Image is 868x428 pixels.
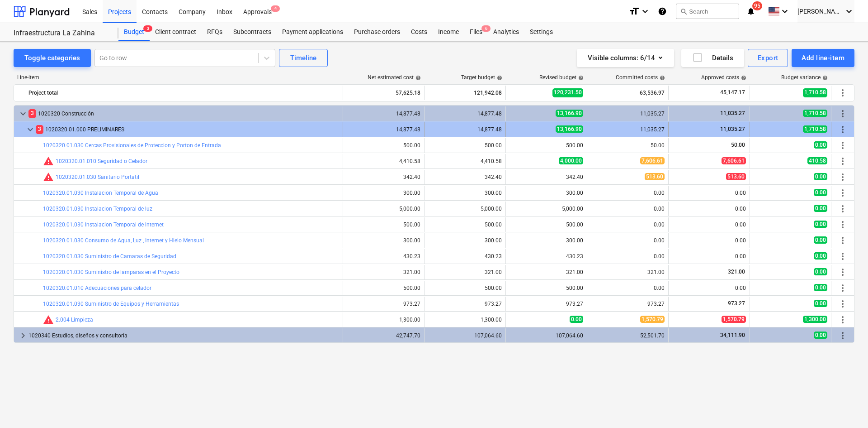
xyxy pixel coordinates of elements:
span: 95 [752,1,762,10]
span: 0.00 [814,332,827,339]
button: Search [676,4,739,19]
div: 5,000.00 [509,206,583,212]
div: 342.40 [428,174,502,180]
div: Costs [406,23,433,41]
span: More actions [837,203,848,214]
a: Analytics [488,23,524,41]
a: Settings [524,23,558,41]
a: 1020320.01.030 Instalacion Temporal de Agua [43,190,158,196]
span: 1,710.58 [803,125,827,133]
span: More actions [837,108,848,119]
div: 14,877.48 [347,111,420,117]
span: help [821,75,828,81]
span: More actions [837,283,848,293]
div: 300.00 [428,190,502,196]
button: Add line-item [792,49,854,67]
span: 1,710.58 [803,110,827,117]
span: Committed costs exceed revised budget [43,156,54,167]
a: Purchase orders [349,23,406,41]
span: 34,111.90 [719,332,746,338]
button: Export [748,49,788,67]
div: Project total [28,86,339,100]
span: More actions [837,235,848,246]
a: 1020320.01.030 Instalacion Temporal de internet [43,221,164,228]
div: Toggle categories [24,52,80,64]
span: 0.00 [814,205,827,212]
div: Budget variance [781,74,828,81]
button: Timeline [279,49,328,67]
div: 107,064.60 [428,332,502,339]
span: search [680,8,687,15]
span: 513.60 [726,173,746,180]
div: 0.00 [672,237,746,244]
span: keyboard_arrow_down [25,124,36,135]
span: More actions [837,298,848,309]
div: 500.00 [428,285,502,291]
div: 0.00 [672,253,746,260]
div: 4,410.58 [428,158,502,164]
span: 11,035.27 [719,110,746,116]
div: 500.00 [509,142,583,149]
span: help [739,75,746,81]
span: 1,300.00 [803,316,827,323]
span: 0.00 [814,268,827,275]
a: 1020320.01.010 Adecuaciones para celador [43,285,151,291]
span: help [495,75,502,81]
a: 1020320.01.030 Instalacion Temporal de luz [43,206,152,212]
button: Visible columns:6/14 [577,49,674,67]
span: More actions [837,124,848,135]
div: 0.00 [672,190,746,196]
div: 300.00 [428,237,502,244]
button: Details [681,49,744,67]
div: 300.00 [509,237,583,244]
span: 120,231.50 [552,88,583,97]
i: keyboard_arrow_down [640,6,651,17]
div: 500.00 [428,221,502,228]
span: 6 [481,25,491,32]
a: 1020320.01.030 Consumo de Agua, Luz , Internet y Hielo Mensual [43,237,204,244]
span: 513.60 [645,173,665,180]
span: 410.58 [807,157,827,164]
span: 0.00 [814,189,827,196]
div: 4,410.58 [347,158,420,164]
span: 0.00 [814,141,827,149]
div: 342.40 [347,174,420,180]
div: Infraestructura La Zahina [14,29,108,38]
a: 1020320.01.030 Sanitario Portatil [56,174,139,180]
span: 4 [271,5,280,12]
div: 300.00 [347,190,420,196]
div: 1,300.00 [347,317,420,323]
span: 4,000.00 [559,157,583,164]
a: 1020320.01.030 Cercas Provisionales de Proteccion y Porton de Entrada [43,142,221,149]
div: Income [433,23,464,41]
i: Knowledge base [658,6,667,17]
span: 0.00 [814,300,827,307]
span: 1,570.79 [640,316,665,323]
div: 430.23 [347,253,420,260]
span: help [576,75,584,81]
div: Add line-item [802,52,844,64]
div: 321.00 [591,269,665,275]
div: Approved costs [701,74,746,81]
div: 0.00 [672,285,746,291]
span: keyboard_arrow_down [18,108,28,119]
span: 321.00 [727,269,746,275]
div: 500.00 [347,221,420,228]
div: Export [758,52,778,64]
span: More actions [837,188,848,198]
div: 0.00 [591,206,665,212]
span: More actions [837,267,848,278]
i: keyboard_arrow_down [779,6,790,17]
div: 121,942.08 [428,86,502,100]
span: 0.00 [814,284,827,291]
div: 5,000.00 [428,206,502,212]
div: 1020340 Estudios, diseños y consultoría [28,328,339,343]
div: 300.00 [347,237,420,244]
div: Subcontracts [228,23,277,41]
div: 57,625.18 [347,86,420,100]
span: [PERSON_NAME] [797,8,843,15]
span: 3 [28,109,36,118]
